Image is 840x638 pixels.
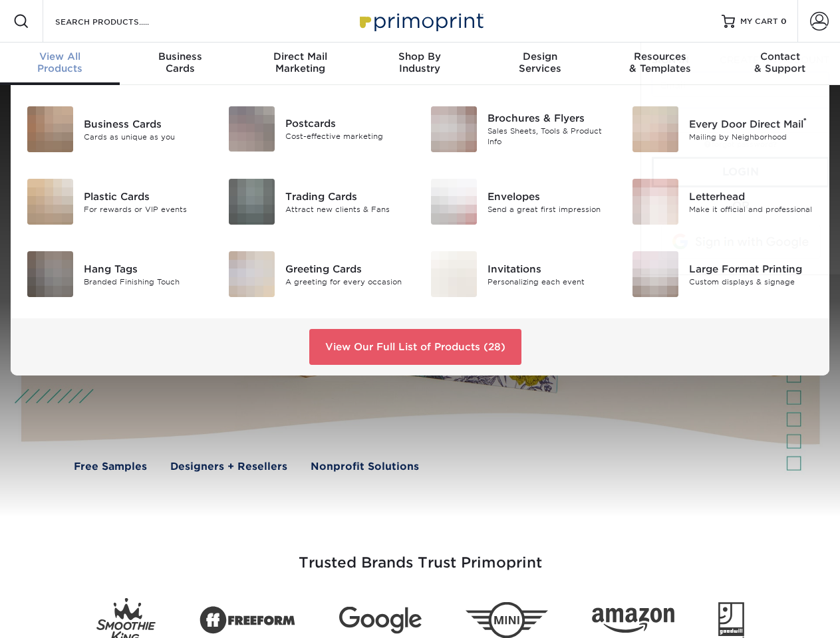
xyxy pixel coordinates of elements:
[632,246,813,302] a: Large Format Printing Large Format Printing Custom displays & signage
[480,51,600,74] div: Services
[31,522,809,587] h3: Trusted Brands Trust Primoprint
[229,106,275,152] img: Postcards
[84,131,208,142] div: Cards as unique as you
[360,43,480,85] a: Shop ByIndustry
[689,276,813,287] div: Custom displays & signage
[360,51,480,62] span: Shop By
[240,51,360,62] span: Direct Mail
[228,101,410,157] a: Postcards Postcards Cost-effective marketing
[600,51,720,74] div: & Templates
[720,54,829,65] span: CREATE AN ACCOUNT
[120,51,239,62] span: Business
[309,329,521,365] a: View Our Full List of Products (28)
[339,607,422,634] img: Google
[600,51,720,62] span: Resources
[285,189,410,203] div: Trading Cards
[488,126,612,148] div: Sales Sheets, Tools & Product Info
[600,43,720,85] a: Resources& Templates
[480,51,600,62] span: Design
[285,276,410,287] div: A greeting for every occasion
[54,13,184,29] input: SEARCH PRODUCTS.....
[229,251,275,297] img: Greeting Cards
[285,261,410,276] div: Greeting Cards
[430,101,612,158] a: Brochures & Flyers Brochures & Flyers Sales Sheets, Tools & Product Info
[632,251,678,297] img: Large Format Printing
[27,101,208,158] a: Business Cards Business Cards Cards as unique as you
[228,246,410,302] a: Greeting Cards Greeting Cards A greeting for every occasion
[431,106,477,152] img: Brochures & Flyers
[652,54,689,65] span: SIGN IN
[84,203,208,215] div: For rewards or VIP events
[120,51,239,74] div: Cards
[488,189,612,203] div: Envelopes
[781,17,787,26] span: 0
[652,198,829,214] div: OR
[652,72,829,97] input: Email
[431,251,477,297] img: Invitations
[488,261,612,276] div: Invitations
[228,173,410,230] a: Trading Cards Trading Cards Attract new clients & Fans
[488,203,612,215] div: Send a great first impression
[84,276,208,287] div: Branded Finishing Touch
[431,179,477,225] img: Envelopes
[27,246,208,302] a: Hang Tags Hang Tags Branded Finishing Touch
[84,189,208,203] div: Plastic Cards
[488,111,612,126] div: Brochures & Flyers
[632,101,813,158] a: Every Door Direct Mail Every Door Direct Mail® Mailing by Neighborhood
[84,116,208,131] div: Business Cards
[704,140,777,149] a: forgot password?
[632,173,813,230] a: Letterhead Letterhead Make it official and professional
[430,173,612,230] a: Envelopes Envelopes Send a great first impression
[354,7,487,35] img: Primoprint
[27,179,73,225] img: Plastic Cards
[285,116,410,131] div: Postcards
[27,251,73,297] img: Hang Tags
[84,261,208,276] div: Hang Tags
[360,51,480,74] div: Industry
[592,608,674,633] img: Amazon
[488,276,612,287] div: Personalizing each event
[240,51,360,74] div: Marketing
[229,179,275,225] img: Trading Cards
[718,602,744,638] img: Goodwill
[632,179,678,225] img: Letterhead
[740,16,778,27] span: MY CART
[240,43,360,85] a: Direct MailMarketing
[120,43,239,85] a: BusinessCards
[285,203,410,215] div: Attract new clients & Fans
[430,246,612,302] a: Invitations Invitations Personalizing each event
[480,43,600,85] a: DesignServices
[632,106,678,152] img: Every Door Direct Mail
[27,173,208,230] a: Plastic Cards Plastic Cards For rewards or VIP events
[285,131,410,142] div: Cost-effective marketing
[652,157,829,187] a: Login
[27,106,73,152] img: Business Cards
